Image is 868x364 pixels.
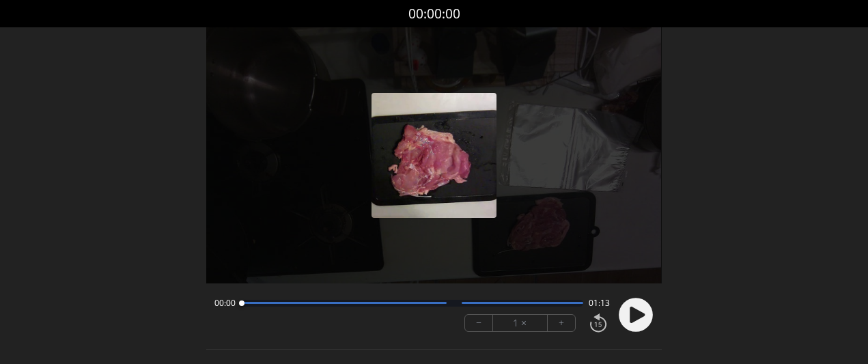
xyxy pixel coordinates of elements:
button: + [548,315,575,331]
font: 1 × [513,315,527,331]
font: 00:00:00 [408,4,460,23]
span: 00:00 [214,298,236,309]
img: ポスター画像 [372,93,496,218]
span: 01:13 [589,298,610,309]
font: + [559,315,564,331]
button: − [465,315,493,331]
font: − [476,315,481,331]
